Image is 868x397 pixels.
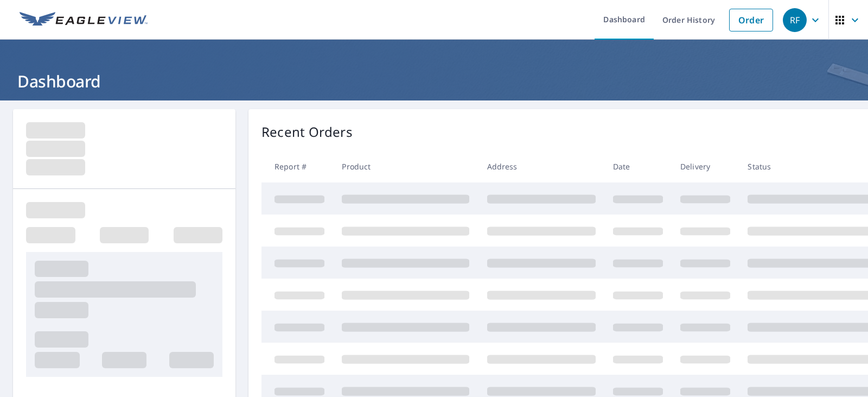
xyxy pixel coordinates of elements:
th: Address [478,150,604,182]
div: RF [783,8,807,32]
p: Recent Orders [261,122,353,142]
a: Order [729,9,773,31]
h1: Dashboard [13,70,855,92]
img: EV Logo [20,12,148,28]
th: Report # [261,150,333,182]
th: Date [604,150,672,182]
th: Delivery [672,150,739,182]
th: Product [333,150,478,182]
